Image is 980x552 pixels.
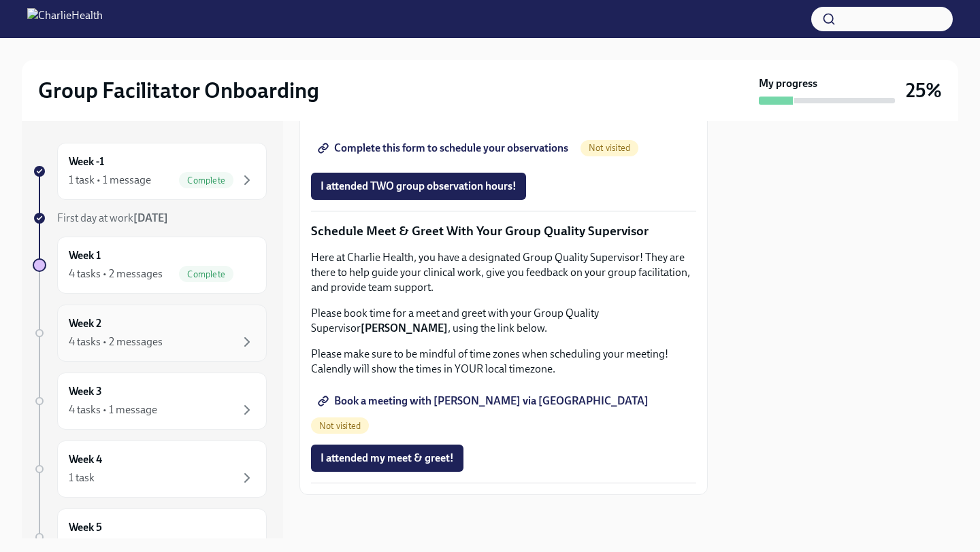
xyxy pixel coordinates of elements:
h6: Week 2 [69,316,101,331]
p: Schedule Meet & Greet With Your Group Quality Supervisor [311,222,696,240]
span: Not visited [581,143,638,153]
a: Week 34 tasks • 1 message [33,373,267,430]
span: Complete [179,269,233,279]
a: Book a meeting with [PERSON_NAME] via [GEOGRAPHIC_DATA] [311,387,658,415]
div: 1 task • 1 message [69,173,151,188]
div: 4 tasks • 2 messages [69,334,163,349]
a: Complete this form to schedule your observations [311,135,578,162]
p: Please make sure to be mindful of time zones when scheduling your meeting! Calendly will show the... [311,347,696,377]
div: 4 tasks • 2 messages [69,266,163,281]
div: 1 task [69,470,95,485]
span: I attended TWO group observation hours! [321,179,517,193]
strong: My progress [759,76,817,91]
h2: Group Facilitator Onboarding [38,77,319,104]
h6: Week 5 [69,520,102,535]
a: Week 14 tasks • 2 messagesComplete [33,237,267,294]
h6: Week 1 [69,248,101,263]
a: Week -11 task • 1 messageComplete [33,143,267,200]
span: Book a meeting with [PERSON_NAME] via [GEOGRAPHIC_DATA] [321,394,649,408]
h6: Week 4 [69,452,102,467]
a: Week 41 task [33,441,267,498]
button: I attended my meet & greet! [311,445,463,472]
span: Not visited [311,421,369,431]
a: Week 24 tasks • 2 messages [33,305,267,362]
a: First day at work[DATE] [33,211,267,226]
h6: Week -1 [69,154,104,169]
span: First day at work [57,211,168,224]
img: CharlieHealth [27,8,103,30]
button: I attended TWO group observation hours! [311,173,526,200]
div: 4 tasks • 1 message [69,402,157,417]
p: Here at Charlie Health, you have a designated Group Quality Supervisor! They are there to help gu... [311,250,696,295]
strong: [DATE] [133,211,168,224]
span: Complete this form to schedule your observations [321,141,568,155]
strong: [PERSON_NAME] [361,322,448,334]
p: Please book time for a meet and greet with your Group Quality Supervisor , using the link below. [311,306,696,336]
h6: Week 3 [69,384,102,399]
span: I attended my meet & greet! [321,451,454,465]
span: Complete [179,175,233,186]
h3: 25% [906,78,942,103]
